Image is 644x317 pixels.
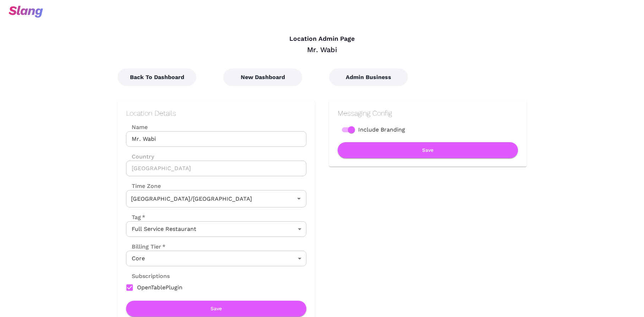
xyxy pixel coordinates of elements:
div: Mr. Wabi [118,45,526,54]
h2: Messaging Config [338,109,518,117]
label: Billing Tier [126,243,165,251]
label: Subscriptions [126,272,170,280]
a: New Dashboard [223,74,302,80]
h2: Location Details [126,109,306,117]
h4: Location Admin Page [118,35,526,43]
button: Back To Dashboard [118,68,196,86]
div: Full Service Restaurant [126,221,306,237]
label: Tag [126,213,145,221]
div: Core [126,251,306,266]
button: Save [338,142,518,158]
a: Back To Dashboard [118,74,196,80]
button: Admin Business [329,68,408,86]
label: Time Zone [126,182,306,190]
label: Country [126,152,306,161]
img: svg+xml;base64,PHN2ZyB3aWR0aD0iOTciIGhlaWdodD0iMzQiIHZpZXdCb3g9IjAgMCA5NyAzNCIgZmlsbD0ibm9uZSIgeG... [9,6,43,18]
span: Include Branding [358,126,405,134]
a: Admin Business [329,74,408,80]
button: Open [294,194,304,204]
button: New Dashboard [223,68,302,86]
button: Save [126,301,306,317]
span: OpenTablePlugin [137,283,182,292]
label: Name [126,123,306,131]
